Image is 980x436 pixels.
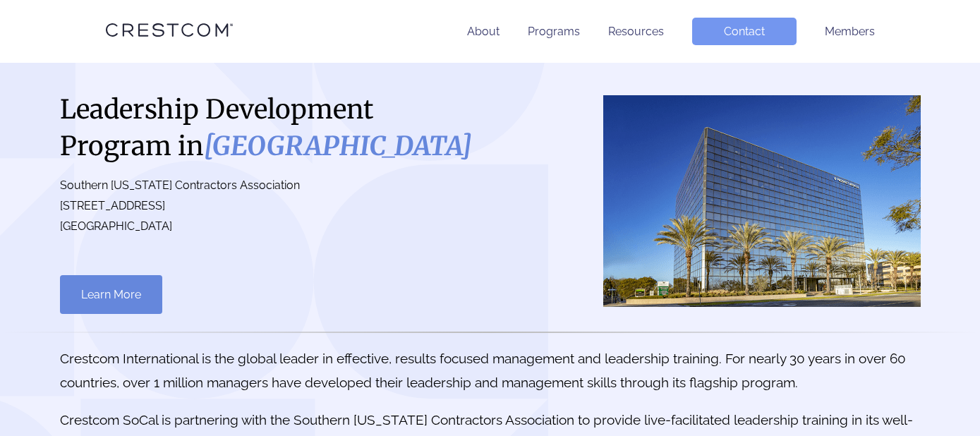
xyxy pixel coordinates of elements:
[603,95,921,307] img: Orange County
[608,25,664,38] a: Resources
[60,346,921,394] p: Crestcom International is the global leader in effective, results focused management and leadersh...
[692,18,797,45] a: Contact
[204,130,472,162] i: [GEOGRAPHIC_DATA]
[825,25,875,38] a: Members
[467,25,500,38] a: About
[528,25,580,38] a: Programs
[60,91,476,164] h1: Leadership Development Program in
[60,275,162,314] a: Learn More
[60,176,476,236] p: Southern [US_STATE] Contractors Association [STREET_ADDRESS] [GEOGRAPHIC_DATA]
